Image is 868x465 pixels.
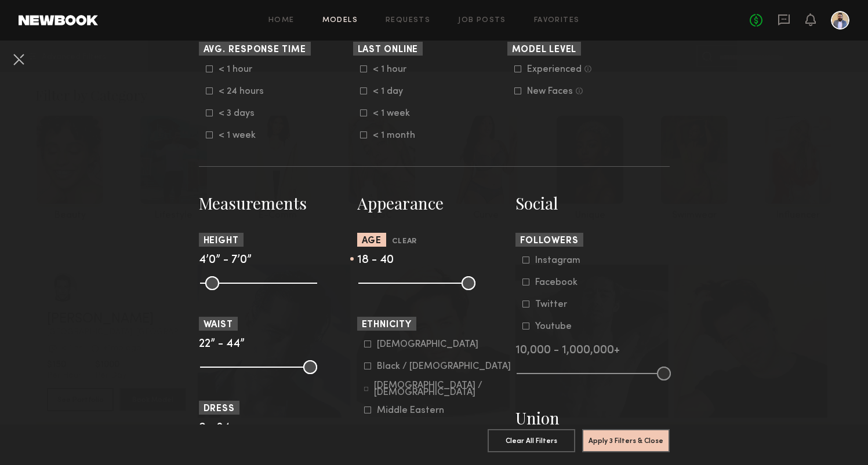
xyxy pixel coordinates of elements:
[377,341,478,348] div: [DEMOGRAPHIC_DATA]
[520,237,579,246] span: Followers
[219,110,264,117] div: < 3 days
[362,237,382,246] span: Age
[358,46,419,54] span: Last Online
[374,382,511,396] div: [DEMOGRAPHIC_DATA] / [DEMOGRAPHIC_DATA]
[488,429,575,452] button: Clear All Filters
[219,88,264,95] div: < 24 hours
[535,301,580,308] div: Twitter
[534,17,580,24] a: Favorites
[377,363,511,370] div: Black / [DEMOGRAPHIC_DATA]
[357,255,394,266] span: 18 - 40
[392,235,417,248] button: Clear
[219,66,264,73] div: < 1 hour
[535,323,580,330] div: Youtube
[515,192,670,214] h3: Social
[219,132,264,139] div: < 1 week
[199,423,230,434] span: 0 - 24
[512,46,577,54] span: Model Level
[373,66,418,73] div: < 1 hour
[535,279,580,286] div: Facebook
[527,88,573,95] div: New Faces
[373,88,418,95] div: < 1 day
[535,257,580,264] div: Instagram
[386,17,430,24] a: Requests
[204,405,235,413] span: Dress
[268,17,295,24] a: Home
[373,132,418,139] div: < 1 month
[9,50,28,68] button: Cancel
[199,255,252,266] span: 4’0” - 7’0”
[515,346,670,356] div: 10,000 - 1,000,000+
[377,407,444,414] div: Middle Eastern
[527,66,582,73] div: Experienced
[199,339,245,350] span: 22” - 44”
[9,50,28,71] common-close-button: Cancel
[322,17,358,24] a: Models
[204,321,234,329] span: Waist
[362,321,412,329] span: Ethnicity
[373,110,418,117] div: < 1 week
[515,407,670,429] h3: Union
[199,192,353,214] h3: Measurements
[357,192,511,214] h3: Appearance
[204,46,306,54] span: Avg. Response Time
[458,17,506,24] a: Job Posts
[582,429,670,452] button: Apply 3 Filters & Close
[204,237,239,246] span: Height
